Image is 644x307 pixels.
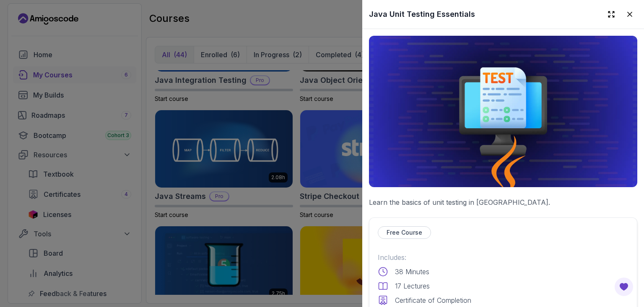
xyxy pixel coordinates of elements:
[387,228,422,237] p: Free Course
[378,252,628,262] p: Includes:
[369,8,475,20] h2: Java Unit Testing Essentials
[369,36,637,187] img: java-unit-testing-essentials_thumbnail
[395,267,429,277] p: 38 Minutes
[395,281,430,291] p: 17 Lectures
[614,277,634,297] button: Open Feedback Button
[369,197,637,207] p: Learn the basics of unit testing in [GEOGRAPHIC_DATA].
[395,295,471,305] p: Certificate of Completion
[604,7,619,22] button: Expand drawer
